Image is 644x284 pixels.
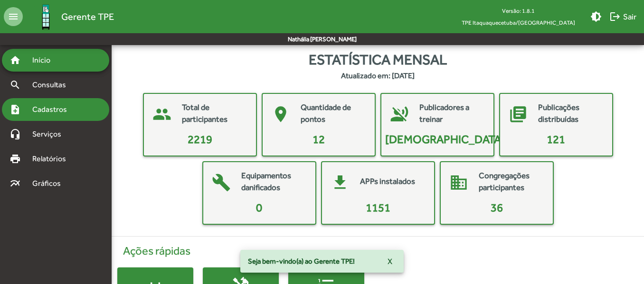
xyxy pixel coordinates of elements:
mat-card-title: Publicações distribuídas [538,101,603,126]
mat-icon: library_books [504,100,532,128]
mat-icon: home [9,55,21,66]
span: TPE Itaquaquecetuba/[GEOGRAPHIC_DATA] [454,17,583,28]
span: 0 [256,201,262,214]
span: 36 [491,201,503,214]
span: Serviços [27,128,74,140]
mat-card-title: Quantidade de pontos [301,101,365,126]
span: Sair [609,8,636,25]
mat-icon: get_app [326,168,354,197]
mat-icon: menu [4,7,23,26]
button: X [380,253,400,270]
mat-icon: note_add [9,104,21,115]
mat-card-title: Publicadores a treinar [419,101,484,126]
strong: Atualizado em: [DATE] [341,70,415,82]
span: [DEMOGRAPHIC_DATA] [385,133,505,146]
h4: Ações rápidas [117,244,638,258]
span: Relatórios [27,153,78,165]
mat-icon: headset_mic [9,128,21,140]
mat-icon: brightness_medium [590,11,602,22]
span: Cadastros [27,104,79,115]
mat-card-title: Congregações participantes [479,170,543,194]
span: 1151 [366,201,390,214]
button: Sair [606,8,640,25]
span: X [388,253,392,270]
img: Logo [30,1,61,32]
span: Gráficos [27,178,74,189]
mat-icon: build [207,168,236,197]
mat-card-title: Total de participantes [182,101,246,126]
span: Seja bem-vindo(a) ao Gerente TPE! [248,257,355,266]
span: 12 [313,133,325,146]
span: Início [27,55,64,66]
mat-icon: people [148,100,176,128]
a: Gerente TPE [23,1,114,32]
span: 2219 [188,133,212,146]
mat-card-title: APPs instalados [360,175,415,188]
mat-icon: place [266,100,295,128]
span: 121 [547,133,565,146]
mat-icon: domain [445,168,473,197]
div: Versão: 1.8.1 [454,5,583,17]
mat-card-title: Equipamentos danificados [241,170,306,194]
span: Gerente TPE [61,9,114,24]
mat-icon: logout [609,11,621,22]
mat-icon: voice_over_off [385,100,414,128]
span: Estatística mensal [309,49,447,70]
mat-icon: print [9,153,21,165]
mat-icon: search [9,79,21,91]
span: Consultas [27,79,78,91]
mat-icon: multiline_chart [9,178,21,189]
